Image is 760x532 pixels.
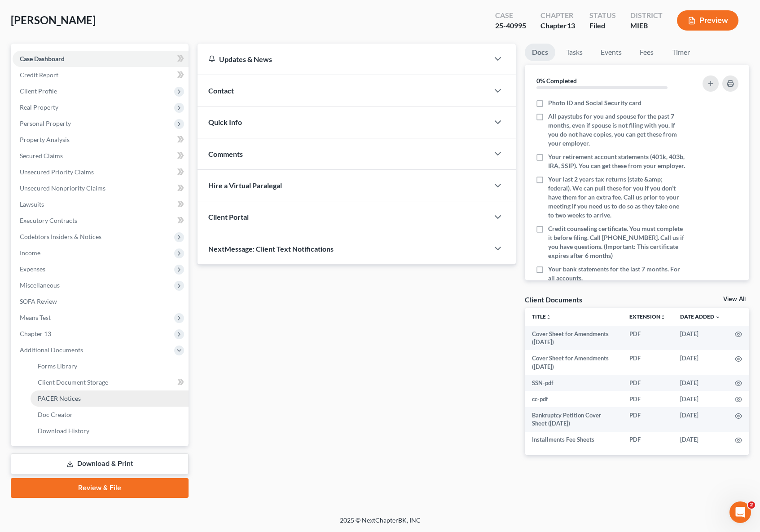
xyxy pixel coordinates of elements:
span: Photo ID and Social Security card [548,98,641,107]
td: [DATE] [673,407,728,432]
span: Your bank statements for the last 7 months. For all accounts. [548,265,685,283]
div: Client Documents [525,295,582,304]
td: PDF [622,432,673,448]
span: Lawsuits [20,200,44,208]
iframe: Intercom live chat [729,501,751,523]
span: SOFA Review [20,297,57,305]
a: Download History [31,423,189,439]
span: PACER Notices [38,395,81,402]
a: Case Dashboard [13,51,189,67]
a: Date Added expand_more [680,313,720,320]
span: Forms Library [38,362,77,370]
span: Download History [38,427,89,434]
div: 25-40995 [495,21,526,31]
span: Client Document Storage [38,378,108,386]
span: Chapter 13 [20,330,51,337]
span: Hire a Virtual Paralegal [208,181,282,190]
span: Credit Report [20,71,58,79]
span: Personal Property [20,120,71,127]
td: [DATE] [673,432,728,448]
a: PACER Notices [31,390,189,407]
a: Extensionunfold_more [629,313,666,320]
div: District [630,10,663,21]
span: Expenses [20,265,45,273]
span: Additional Documents [20,346,83,354]
a: Lawsuits [13,196,189,213]
a: Titleunfold_more [532,313,551,320]
a: View All [723,296,746,302]
span: Secured Claims [20,152,63,160]
span: Means Test [20,314,51,321]
a: Doc Creator [31,407,189,423]
div: 2025 © NextChapterBK, INC [124,516,636,532]
td: SSN-pdf [525,375,622,391]
span: All paystubs for you and spouse for the past 7 months, even if spouse is not filing with you. If ... [548,112,685,148]
span: Unsecured Priority Claims [20,168,94,176]
a: Unsecured Nonpriority Claims [13,180,189,196]
a: Client Document Storage [31,374,189,390]
span: Property Analysis [20,136,70,143]
span: Case Dashboard [20,55,65,62]
a: Fees [633,44,661,61]
div: Status [589,10,616,21]
i: expand_more [715,315,720,320]
div: Chapter [540,21,575,31]
a: Forms Library [31,358,189,374]
span: Doc Creator [38,411,73,418]
a: Docs [525,44,555,61]
span: 13 [567,21,575,30]
div: MIEB [630,21,663,31]
a: Secured Claims [13,148,189,164]
strong: 0% Completed [536,77,577,84]
div: Chapter [540,10,575,21]
span: Contact [208,86,234,95]
span: Miscellaneous [20,281,60,289]
span: Comments [208,150,243,158]
a: Credit Report [13,67,189,83]
td: Cover Sheet for Amendments ([DATE]) [525,326,622,350]
span: Codebtors Insiders & Notices [20,233,101,240]
span: Income [20,249,40,257]
a: Property Analysis [13,132,189,148]
span: Client Profile [20,87,57,95]
div: Updates & News [208,54,478,64]
span: 2 [748,501,755,509]
td: Installments Fee Sheets [525,432,622,448]
a: Timer [665,44,697,61]
button: Preview [677,10,738,31]
td: [DATE] [673,391,728,407]
a: SOFA Review [13,293,189,310]
span: Credit counseling certificate. You must complete it before filing. Call [PHONE_NUMBER]. Call us i... [548,224,685,260]
i: unfold_more [546,315,551,320]
a: Review & File [11,478,189,498]
td: PDF [622,350,673,375]
td: PDF [622,375,673,391]
td: [DATE] [673,326,728,350]
span: Unsecured Nonpriority Claims [20,184,105,192]
a: Executory Contracts [13,213,189,229]
a: Unsecured Priority Claims [13,164,189,180]
a: Tasks [559,44,590,61]
td: PDF [622,407,673,432]
span: Your retirement account statements (401k, 403b, IRA, SSIP). You can get these from your employer. [548,152,685,170]
td: PDF [622,326,673,350]
td: [DATE] [673,375,728,391]
i: unfold_more [660,315,666,320]
a: Events [593,44,629,61]
span: Quick Info [208,118,242,126]
td: cc-pdf [525,391,622,407]
div: Filed [589,21,616,31]
span: [PERSON_NAME] [11,13,96,27]
span: Executory Contracts [20,217,77,224]
td: PDF [622,391,673,407]
span: Your last 2 years tax returns (state &amp; federal). We can pull these for you if you don’t have ... [548,175,685,220]
div: Case [495,10,526,21]
span: Real Property [20,103,58,111]
span: Client Portal [208,213,249,221]
span: NextMessage: Client Text Notifications [208,244,334,253]
a: Download & Print [11,453,189,474]
td: [DATE] [673,350,728,375]
td: Bankruptcy Petition Cover Sheet ([DATE]) [525,407,622,432]
td: Cover Sheet for Amendments ([DATE]) [525,350,622,375]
